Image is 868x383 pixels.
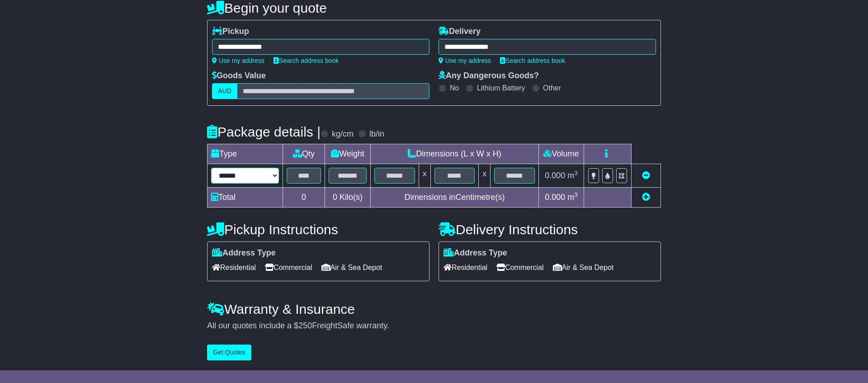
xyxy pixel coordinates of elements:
button: Get Quotes [207,345,251,360]
a: Add new item [642,193,650,202]
span: m [567,171,578,180]
td: Total [208,188,283,208]
label: Delivery [439,27,481,37]
h4: Delivery Instructions [439,222,661,237]
td: Volume [538,144,584,164]
td: x [479,164,491,188]
a: Remove this item [642,171,650,180]
td: Kilo(s) [325,188,371,208]
td: x [419,164,430,188]
label: Other [543,84,561,92]
span: 0 [333,193,337,202]
a: Use my address [212,57,264,64]
td: 0 [283,188,325,208]
h4: Package details | [207,124,321,139]
td: Dimensions (L x W x H) [370,144,538,164]
h4: Begin your quote [207,0,661,15]
span: Air & Sea Depot [553,260,614,274]
td: Qty [283,144,325,164]
span: m [567,193,578,202]
label: Goods Value [212,71,266,81]
label: Address Type [443,248,507,258]
span: Commercial [265,260,312,274]
span: 250 [298,321,312,330]
h4: Warranty & Insurance [207,302,661,317]
a: Search address book [500,57,565,64]
span: Air & Sea Depot [321,260,382,274]
td: Weight [325,144,371,164]
td: Type [208,144,283,164]
label: AUD [212,83,237,99]
sup: 3 [574,191,578,198]
label: Address Type [212,248,276,258]
span: 0.000 [545,193,565,202]
label: lb/in [369,129,384,139]
span: Residential [443,260,487,274]
sup: 3 [574,170,578,176]
div: All our quotes include a $ FreightSafe warranty. [207,321,661,331]
a: Search address book [274,57,339,64]
span: 0.000 [545,171,565,180]
label: Lithium Battery [477,84,525,92]
td: Dimensions in Centimetre(s) [370,188,538,208]
span: Commercial [496,260,543,274]
label: No [450,84,459,92]
label: kg/cm [332,129,354,139]
label: Pickup [212,27,249,37]
a: Use my address [439,57,491,64]
span: Residential [212,260,256,274]
h4: Pickup Instructions [207,222,429,237]
label: Any Dangerous Goods? [439,71,539,81]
